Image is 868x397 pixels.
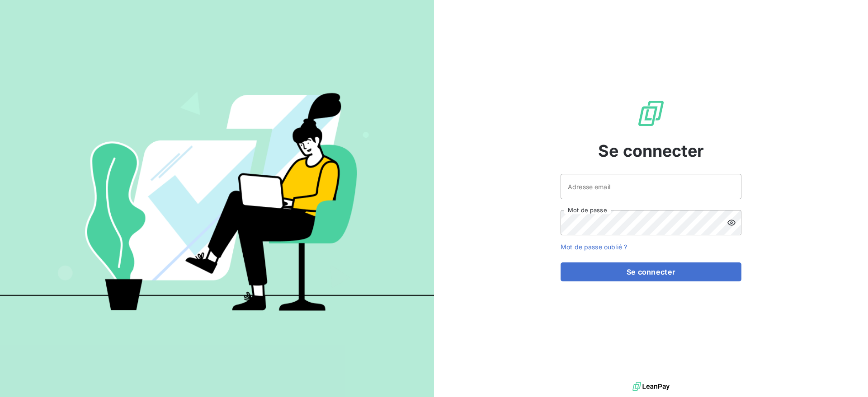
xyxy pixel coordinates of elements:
img: logo [632,380,670,393]
span: Se connecter [598,139,704,163]
a: Mot de passe oublié ? [561,243,627,251]
img: Logo LeanPay [637,99,665,128]
button: Se connecter [561,262,741,281]
input: placeholder [561,174,741,199]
